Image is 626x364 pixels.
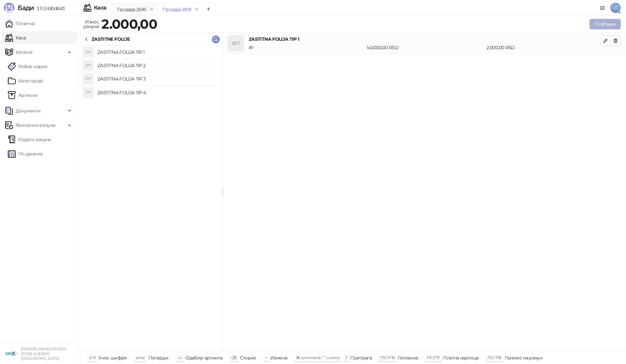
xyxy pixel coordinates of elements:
[92,36,130,43] div: ZASTITNE FOLIJE
[97,60,217,71] h4: ZASTITNA FOLIJA TIP 2
[79,46,222,351] div: grid
[192,7,201,12] button: remove
[346,355,347,360] span: f
[296,355,339,360] span: ⌘ command / ⌃ control
[427,355,440,360] span: F11 / F17
[350,354,372,362] div: Претрага
[97,47,217,57] h4: ZASTITNA FOLIJA TIP 1
[398,354,418,362] div: Готовина
[249,36,600,43] h4: ZASTITNA FOLIJA TIP 1
[589,19,621,29] button: Плаћање
[443,354,479,362] div: Платна картица
[18,4,34,12] span: Бади
[240,354,256,362] div: Сторно
[270,354,287,362] div: Измена
[487,355,501,360] span: F12 / F18
[21,347,66,361] small: [PERSON_NAME] PR SIRIX STORE & SERVIS [GEOGRAPHIC_DATA]
[148,354,169,362] div: Потврди
[82,18,100,31] div: Износ рачуна
[163,6,191,13] div: Продаја 2901
[98,354,127,362] div: Унос шифре
[136,355,145,360] span: enter
[505,354,542,362] div: Пренос на рачун
[89,355,95,360] span: 0-9
[8,89,38,102] a: ArtikliАртикли
[97,74,217,84] h4: ZASTITNA FOLIJA TIP 3
[117,6,146,13] div: Продаја 2595
[228,36,244,51] div: ZFT
[4,3,14,13] img: Logo
[202,3,215,16] button: Add tab
[5,17,35,30] a: Почетна
[94,5,106,10] div: Каса
[231,355,236,360] span: ⌫
[101,16,157,32] strong: 2.000,00
[83,60,94,71] div: ZFT
[380,355,395,360] span: F10 / F16
[16,104,40,117] span: Документи
[8,60,47,73] a: Робне марке
[83,87,94,98] div: ZFT
[83,74,94,84] div: ZFT
[83,47,94,57] div: ZFT
[8,74,43,87] a: Категорије
[147,7,156,12] button: remove
[16,46,33,59] span: Каталог
[247,44,365,51] div: # 1
[186,354,222,362] div: Одабир артикла
[5,31,26,44] a: Каса
[177,355,182,360] span: ↑/↓
[16,119,55,132] span: Фискални рачуни
[610,3,621,13] span: UĆ
[5,347,18,360] img: 64x64-companyLogo-cb9a1907-c9b0-4601-bb5e-5084e694c383.png
[485,44,602,51] div: 2.000,00 RSD
[97,87,217,98] h4: ZASTITNA FOLIJA TIP 4
[365,44,485,51] div: 1 x 2.000,00 RSD
[8,133,52,146] a: Издати рачуни
[597,3,608,13] a: Документација
[34,6,65,11] span: 3.11.3-fd0d8d3
[8,147,42,160] a: По данима
[265,355,267,360] span: +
